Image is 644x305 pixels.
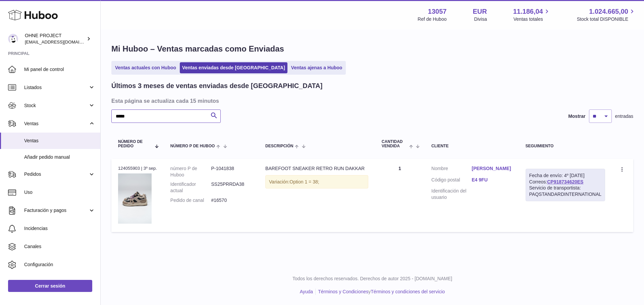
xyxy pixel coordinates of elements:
div: Correos: [526,169,605,202]
dd: #16570 [211,197,252,204]
li: y [316,289,445,295]
dt: Nombre [431,165,472,173]
a: Términos y Condiciones [318,289,368,294]
img: internalAdmin-13057@internal.huboo.com [8,34,18,44]
a: 11.186,04 Ventas totales [513,7,551,22]
span: Stock [24,102,88,109]
div: Seguimiento [526,144,605,148]
div: Variación: [265,175,368,189]
div: Fecha de envío: 4º [DATE] [529,172,601,179]
span: Descripción [265,144,293,148]
span: Stock total DISPONIBLE [577,16,636,22]
p: Todos los derechos reservados. Derechos de autor 2025 - [DOMAIN_NAME] [106,276,639,282]
dt: Pedido de canal [170,197,211,204]
dt: Identificación del usuario [431,188,472,201]
h1: Mi Huboo – Ventas marcadas como Enviadas [111,44,633,54]
span: Cantidad vendida [382,140,408,148]
span: 11.186,04 [513,7,543,16]
strong: EUR [473,7,487,16]
div: Ref de Huboo [418,16,446,22]
a: Términos y condiciones del servicio [371,289,445,294]
span: Mi panel de control [24,66,95,73]
span: Option 1 = 38; [289,179,319,184]
a: E4 9FU [472,177,512,183]
div: Cliente [431,144,512,148]
span: Configuración [24,261,95,268]
span: 1.024.665,00 [589,7,628,16]
div: BAREFOOT SNEAKER RETRO RUN DAKKAR [265,165,368,172]
strong: 13057 [428,7,447,16]
span: Incidencias [24,225,95,232]
dd: P-1041838 [211,165,252,178]
div: Servicio de transportista: PAQSTANDARDINTERNATIONAL [529,185,601,198]
div: 124055903 | 3º sep. [118,165,157,171]
a: CP918734620ES [547,179,583,184]
span: Listados [24,84,88,91]
a: Ventas enviadas desde [GEOGRAPHIC_DATA] [180,62,287,73]
span: entradas [615,113,633,120]
a: Ventas actuales con Huboo [113,62,178,73]
div: OHNE PROJECT [25,32,85,45]
dt: Código postal [431,177,472,185]
span: Facturación y pagos [24,207,88,214]
a: Ayuda [300,289,313,294]
dt: Identificador actual [170,181,211,194]
img: DSC02822.jpg [118,173,152,224]
span: Uso [24,189,95,196]
div: Divisa [474,16,487,22]
span: Ventas [24,138,95,144]
a: Cerrar sesión [8,280,92,292]
dt: número P de Huboo [170,165,211,178]
a: Ventas ajenas a Huboo [289,62,345,73]
td: 1 [375,159,425,232]
label: Mostrar [568,113,585,120]
a: 1.024.665,00 Stock total DISPONIBLE [577,7,636,22]
span: Número de pedido [118,140,151,148]
dd: SS25PRRDA38 [211,181,252,194]
span: Canales [24,243,95,250]
span: Pedidos [24,171,88,177]
span: Ventas totales [514,16,551,22]
span: número P de Huboo [170,144,215,148]
h3: Esta página se actualiza cada 15 minutos [111,97,632,104]
span: Añadir pedido manual [24,154,95,160]
span: Ventas [24,121,88,127]
a: [PERSON_NAME] [472,165,512,172]
span: [EMAIL_ADDRESS][DOMAIN_NAME] [25,39,99,45]
h2: Últimos 3 meses de ventas enviadas desde [GEOGRAPHIC_DATA] [111,81,322,90]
